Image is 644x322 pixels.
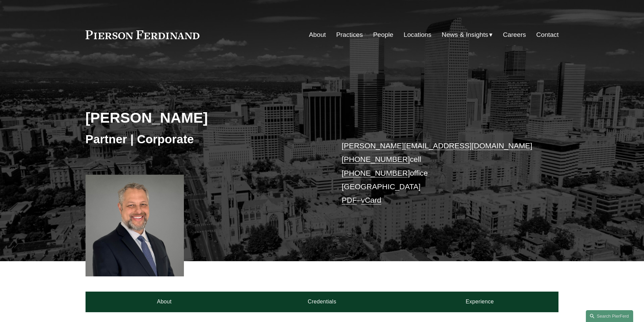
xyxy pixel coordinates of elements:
[342,139,539,207] p: cell office [GEOGRAPHIC_DATA] –
[404,28,431,41] a: Locations
[342,142,532,150] a: [PERSON_NAME][EMAIL_ADDRESS][DOMAIN_NAME]
[342,196,357,204] a: PDF
[86,132,322,147] h3: Partner | Corporate
[342,169,410,177] a: [PHONE_NUMBER]
[336,28,363,41] a: Practices
[586,310,633,322] a: Search this site
[442,28,493,41] a: folder dropdown
[243,292,401,312] a: Credentials
[442,29,488,41] span: News & Insights
[401,292,559,312] a: Experience
[86,292,243,312] a: About
[309,28,326,41] a: About
[503,28,526,41] a: Careers
[86,109,322,126] h2: [PERSON_NAME]
[342,155,410,164] a: [PHONE_NUMBER]
[373,28,393,41] a: People
[361,196,381,204] a: vCard
[536,28,558,41] a: Contact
